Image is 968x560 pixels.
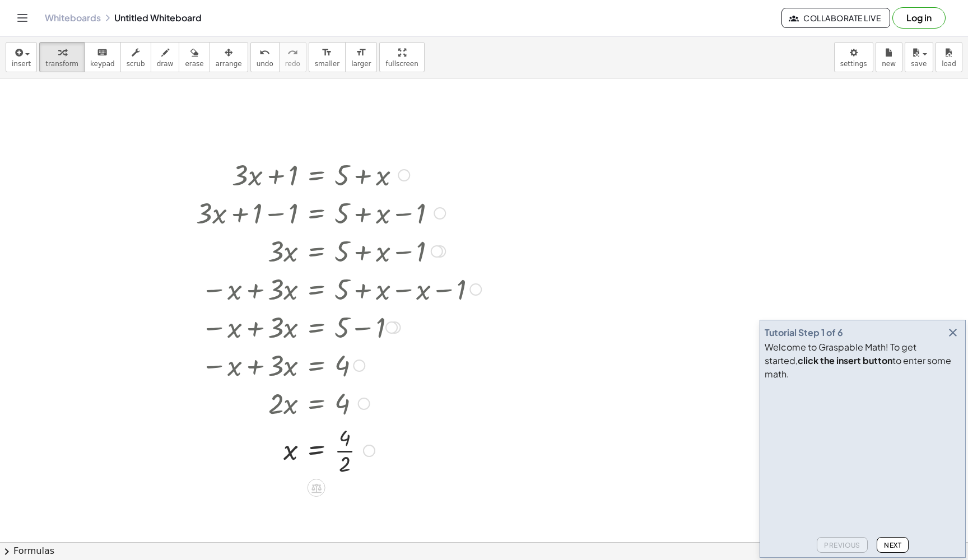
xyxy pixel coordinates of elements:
[13,9,31,27] button: Toggle navigation
[308,479,325,497] div: Apply the same math to both sides of the equation
[345,42,377,72] button: format_sizelarger
[157,60,174,68] span: draw
[840,60,867,68] span: settings
[259,46,270,59] i: undo
[322,46,332,59] i: format_size
[216,60,242,68] span: arrange
[942,60,956,68] span: load
[882,60,896,68] span: new
[45,12,101,24] a: Whiteboards
[765,340,961,381] div: Welcome to Graspable Math! To get started, to enter some math.
[179,42,210,72] button: erase
[385,60,418,68] span: fullscreen
[285,60,300,68] span: redo
[90,60,115,68] span: keypad
[309,42,346,72] button: format_sizesmaller
[791,13,881,23] span: Collaborate Live
[936,42,962,72] button: load
[379,42,424,72] button: fullscreen
[45,60,78,68] span: transform
[185,60,203,68] span: erase
[351,60,371,68] span: larger
[250,42,280,72] button: undoundo
[356,46,366,59] i: format_size
[39,42,85,72] button: transform
[877,537,909,553] button: Next
[876,42,902,72] button: new
[12,60,31,68] span: insert
[151,42,180,72] button: draw
[257,60,273,68] span: undo
[84,42,121,72] button: keyboardkeypad
[6,42,37,72] button: insert
[279,42,306,72] button: redoredo
[765,326,843,339] div: Tutorial Step 1 of 6
[905,42,933,72] button: save
[97,46,108,59] i: keyboard
[781,8,890,28] button: Collaborate Live
[892,7,946,29] button: Log in
[315,60,339,68] span: smaller
[834,42,873,72] button: settings
[884,541,901,549] span: Next
[120,42,151,72] button: scrub
[798,354,892,366] b: click the insert button
[287,46,298,59] i: redo
[911,60,927,68] span: save
[210,42,248,72] button: arrange
[127,60,145,68] span: scrub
